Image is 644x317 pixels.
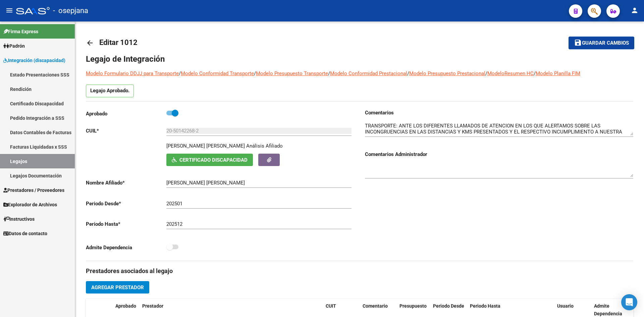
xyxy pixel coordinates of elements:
p: Aprobado [86,110,166,117]
a: Modelo Presupuesto Transporte [256,70,328,76]
span: Agregar Prestador [91,284,144,290]
span: Instructivos [3,215,35,223]
mat-icon: arrow_back [86,39,94,47]
button: Agregar Prestador [86,281,149,294]
p: Legajo Aprobado. [86,85,134,97]
span: Explorador de Archivos [3,201,57,208]
span: Firma Express [3,28,38,35]
span: Presupuesto [399,303,427,309]
a: Modelo Planilla FIM [536,70,580,76]
span: Certificado Discapacidad [179,157,248,163]
p: Periodo Hasta [86,220,166,228]
mat-icon: menu [5,6,13,14]
span: Comentario [363,303,388,309]
h3: Prestadores asociados al legajo [86,266,633,276]
span: Prestador [142,303,163,309]
a: Modelo Formulario DDJJ para Transporte [86,70,179,76]
span: CUIT [326,303,336,309]
mat-icon: person [631,6,639,14]
h1: Legajo de Integración [86,54,633,64]
span: Guardar cambios [582,40,629,46]
button: Guardar cambios [569,37,634,49]
span: Integración (discapacidad) [3,57,65,64]
span: Editar 1012 [99,38,138,47]
a: Modelo Conformidad Transporte [181,70,254,76]
p: Admite Dependencia [86,244,166,251]
mat-icon: save [574,39,582,47]
a: Modelo Presupuesto Prestacional [409,70,485,76]
div: Open Intercom Messenger [621,294,637,310]
span: Usuario [557,303,574,309]
span: Datos de contacto [3,230,47,237]
p: Periodo Desde [86,200,166,207]
p: Nombre Afiliado [86,179,166,187]
p: CUIL [86,127,166,135]
h3: Comentarios Administrador [365,151,633,158]
span: Periodo Hasta [470,303,500,309]
span: Padrón [3,42,25,50]
h3: Comentarios [365,109,633,116]
span: Admite Dependencia [594,303,622,316]
button: Certificado Discapacidad [166,154,253,166]
p: [PERSON_NAME] [PERSON_NAME] [166,142,245,150]
span: - osepjana [53,3,88,18]
div: Análisis Afiliado [246,142,283,150]
a: ModeloResumen HC [487,70,534,76]
a: Modelo Conformidad Prestacional [330,70,407,76]
span: Prestadores / Proveedores [3,187,64,194]
span: Aprobado [115,303,136,309]
span: Periodo Desde [433,303,464,309]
